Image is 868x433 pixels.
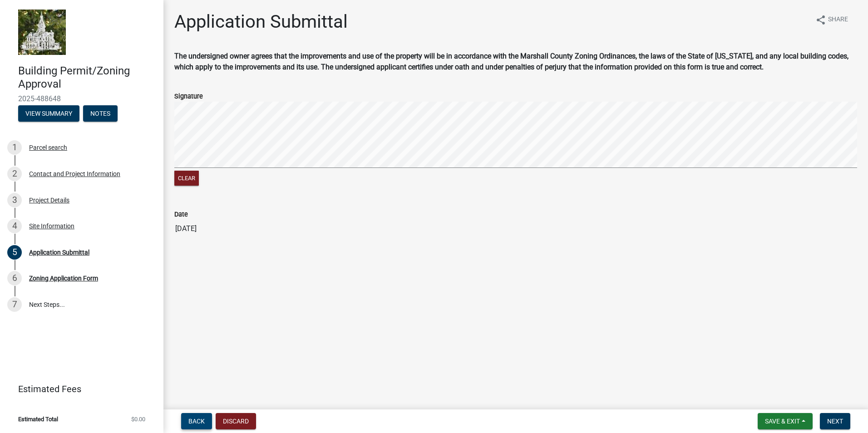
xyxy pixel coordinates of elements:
span: 2025-488648 [18,94,145,103]
strong: The undersigned owner agrees that the improvements and use of the property will be in accordance ... [174,52,848,71]
a: Estimated Fees [7,380,149,398]
div: Application Submittal [29,249,89,256]
button: Discard [216,413,256,429]
span: Back [188,418,205,425]
span: Save & Exit [765,418,800,425]
div: Project Details [29,197,69,203]
div: 1 [7,140,22,155]
div: Site Information [29,223,74,229]
div: 3 [7,193,22,207]
div: Contact and Project Information [29,171,120,177]
div: Parcel search [29,144,67,151]
span: Share [828,15,848,25]
button: View Summary [18,105,79,122]
label: Date [174,212,188,218]
button: shareShare [808,11,855,29]
label: Signature [174,93,203,100]
button: Back [181,413,212,429]
wm-modal-confirm: Notes [83,110,118,118]
h4: Building Permit/Zoning Approval [18,64,156,91]
img: Marshall County, Iowa [18,10,66,55]
div: 7 [7,297,22,312]
h1: Application Submittal [174,11,348,33]
div: 2 [7,167,22,181]
span: $0.00 [131,416,145,422]
div: 6 [7,271,22,285]
span: Next [827,418,843,425]
button: Next [820,413,850,429]
button: Save & Exit [758,413,813,429]
button: Clear [174,171,199,186]
div: 5 [7,245,22,260]
div: Zoning Application Form [29,275,98,281]
wm-modal-confirm: Summary [18,110,79,118]
button: Notes [83,105,118,122]
div: 4 [7,219,22,233]
span: Estimated Total [18,416,58,422]
i: share [815,15,826,25]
